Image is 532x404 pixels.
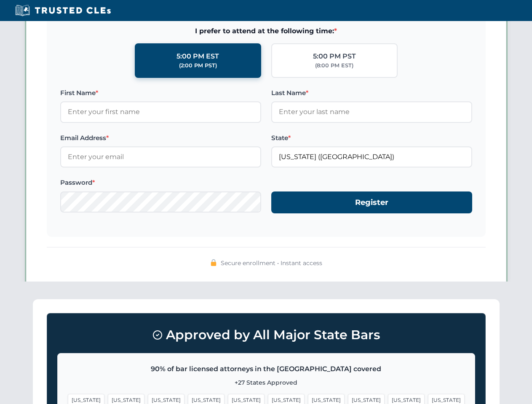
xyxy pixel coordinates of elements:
[179,61,217,70] div: (2:00 PM PST)
[271,191,472,214] button: Register
[60,88,261,98] label: First Name
[68,364,465,375] p: 90% of bar licensed attorneys in the [GEOGRAPHIC_DATA] covered
[13,4,113,17] img: Trusted CLEs
[271,146,472,167] input: Arizona (AZ)
[271,88,472,98] label: Last Name
[60,101,261,122] input: Enter your first name
[313,51,356,62] div: 5:00 PM PST
[271,133,472,143] label: State
[60,133,261,143] label: Email Address
[221,258,322,268] span: Secure enrollment • Instant access
[210,259,217,266] img: 🔒
[176,51,219,62] div: 5:00 PM EST
[57,324,475,346] h3: Approved by All Major State Bars
[271,101,472,122] input: Enter your last name
[60,146,261,167] input: Enter your email
[68,378,465,387] p: +27 States Approved
[315,61,353,70] div: (8:00 PM EST)
[60,178,261,188] label: Password
[60,26,472,37] span: I prefer to attend at the following time:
